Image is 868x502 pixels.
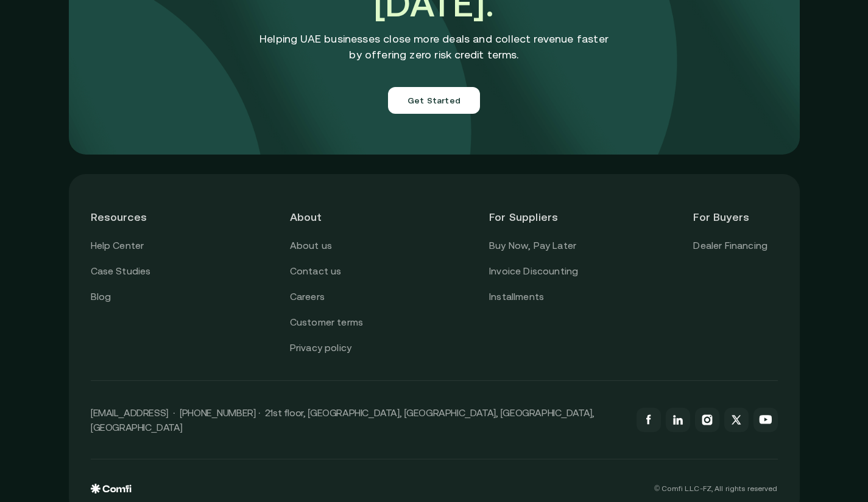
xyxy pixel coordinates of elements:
[693,196,777,238] header: For Buyers
[91,405,624,434] p: [EMAIL_ADDRESS] · [PHONE_NUMBER] · 21st floor, [GEOGRAPHIC_DATA], [GEOGRAPHIC_DATA], [GEOGRAPHIC_...
[290,238,332,254] a: About us
[91,484,132,493] img: comfi logo
[91,238,144,254] a: Help Center
[91,289,111,305] a: Blog
[489,238,576,254] a: Buy Now, Pay Later
[489,289,544,305] a: Installments
[290,315,363,330] a: Customer terms
[290,340,351,356] a: Privacy policy
[290,289,325,305] a: Careers
[91,263,151,279] a: Case Studies
[259,31,609,63] p: Helping UAE businesses close more deals and collect revenue faster by offering zero risk credit t...
[489,196,578,238] header: For Suppliers
[91,196,175,238] header: Resources
[489,263,578,279] a: Invoice Discounting
[290,196,374,238] header: About
[693,238,767,254] a: Dealer Financing
[290,263,342,279] a: Contact us
[654,484,777,493] p: © Comfi L.L.C-FZ, All rights reserved
[388,87,480,114] button: Get Started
